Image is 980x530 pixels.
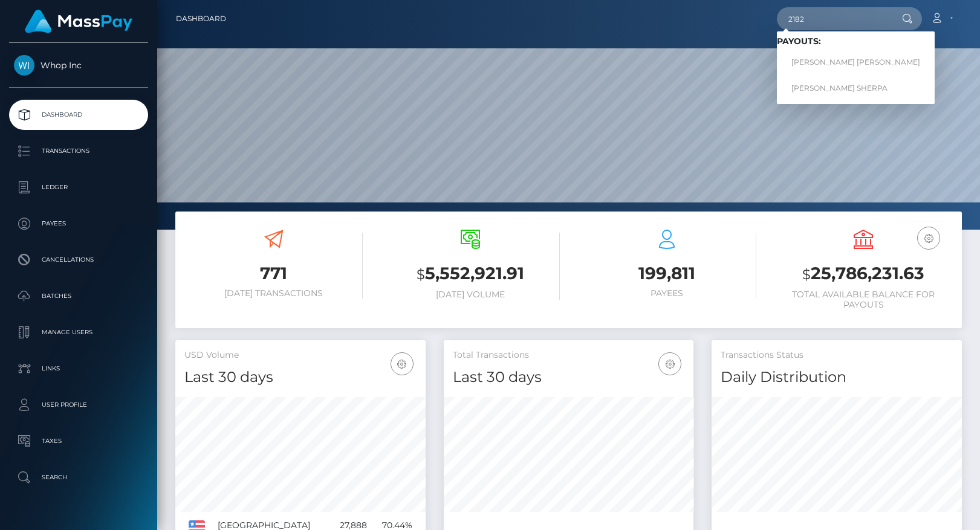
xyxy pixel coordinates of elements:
a: Manage Users [9,317,148,347]
a: Search [9,462,148,493]
h3: 771 [184,262,363,285]
p: Ledger [14,178,143,196]
h6: [DATE] Volume [381,289,559,300]
h4: Last 30 days [453,367,685,388]
p: Taxes [14,432,143,450]
p: Transactions [14,142,143,160]
h4: Daily Distribution [721,367,953,388]
h3: 5,552,921.91 [381,262,559,286]
small: $ [802,266,811,283]
img: MassPay Logo [25,10,132,33]
a: Dashboard [176,6,226,31]
a: [PERSON_NAME] SHERPA [777,77,935,99]
a: Transactions [9,136,148,166]
p: Payees [14,215,143,233]
h4: Last 30 days [184,367,417,388]
a: Ledger [9,172,148,202]
img: Whop Inc [14,55,34,76]
a: Batches [9,281,148,311]
p: Batches [14,287,143,305]
h5: USD Volume [184,349,417,361]
small: $ [417,266,425,283]
h6: Total Available Balance for Payouts [774,289,953,310]
p: Manage Users [14,323,143,341]
p: Cancellations [14,251,143,269]
h5: Transactions Status [721,349,953,361]
h5: Total Transactions [453,349,685,361]
span: Whop Inc [9,60,148,71]
a: Payees [9,208,148,239]
a: Cancellations [9,245,148,275]
h6: Payouts: [777,36,935,47]
h3: 25,786,231.63 [774,262,953,286]
a: User Profile [9,390,148,420]
h6: [DATE] Transactions [184,288,363,299]
p: Search [14,468,143,486]
a: Dashboard [9,100,148,130]
a: Links [9,354,148,384]
p: Links [14,360,143,378]
h6: Payees [578,288,756,299]
a: Taxes [9,426,148,456]
p: User Profile [14,396,143,414]
p: Dashboard [14,106,143,124]
a: [PERSON_NAME] [PERSON_NAME] [777,51,935,74]
input: Search... [777,7,891,30]
h3: 199,811 [578,262,756,285]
